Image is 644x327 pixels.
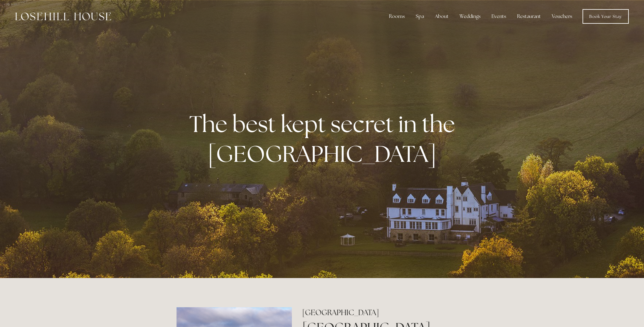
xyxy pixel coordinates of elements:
[512,10,546,23] div: Restaurant
[15,12,111,20] img: Losehill House
[583,9,629,24] a: Book Your Stay
[487,10,511,23] div: Events
[547,10,577,23] a: Vouchers
[455,10,485,23] div: Weddings
[411,10,429,23] div: Spa
[430,10,453,23] div: About
[384,10,410,23] div: Rooms
[189,109,460,169] strong: The best kept secret in the [GEOGRAPHIC_DATA]
[302,307,467,318] h2: [GEOGRAPHIC_DATA]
